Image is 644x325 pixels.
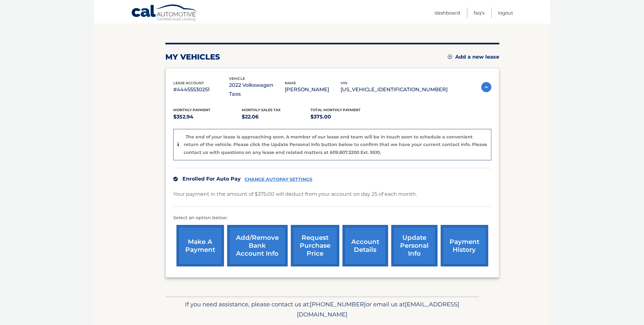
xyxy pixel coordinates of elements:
[242,108,281,112] span: Monthly sales Tax
[245,177,312,182] a: CHANGE AUTOPAY SETTINGS
[342,225,388,266] a: account details
[391,225,437,266] a: update personal info
[173,177,178,181] img: check.svg
[341,85,448,94] p: [US_VEHICLE_IDENTIFICATION_NUMBER]
[227,225,288,266] a: Add/Remove bank account info
[341,81,347,85] span: vin
[310,108,360,112] span: Total Monthly Payment
[498,8,513,18] a: Logout
[182,176,241,182] span: Enrolled For Auto Pay
[285,81,296,85] span: name
[291,225,339,266] a: request purchase price
[242,112,310,121] p: $22.06
[131,4,198,22] a: Cal Automotive
[176,225,224,266] a: make a payment
[448,54,499,60] a: Add a new lease
[229,76,245,81] span: vehicle
[285,85,341,94] p: [PERSON_NAME]
[173,108,210,112] span: Monthly Payment
[173,190,417,199] p: Your payment in the amount of $375.00 will deduct from your account on day 25 of each month.
[173,112,242,121] p: $352.94
[229,81,285,99] p: 2022 Volkswagen Taos
[441,225,488,266] a: payment history
[474,8,484,18] a: FAQ's
[310,112,379,121] p: $375.00
[169,299,475,320] p: If you need assistance, please contact us at: or email us at
[165,52,220,62] h2: my vehicles
[481,82,491,92] img: accordion-active.svg
[435,8,460,18] a: Dashboard
[310,301,366,308] span: [PHONE_NUMBER]
[297,301,459,318] span: [EMAIL_ADDRESS][DOMAIN_NAME]
[173,81,204,85] span: lease account
[184,134,487,155] p: The end of your lease is approaching soon. A member of our lease end team will be in touch soon t...
[448,54,452,59] img: add.svg
[173,85,229,94] p: #44455530251
[173,214,491,222] p: Select an option below:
